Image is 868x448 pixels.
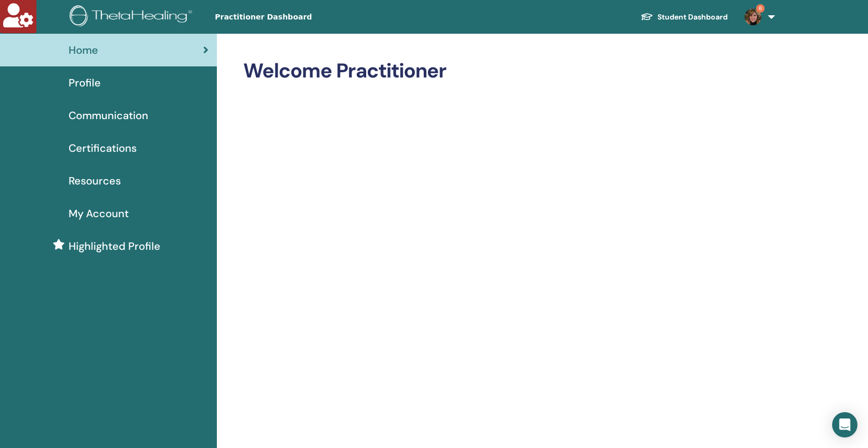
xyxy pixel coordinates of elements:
span: 6 [756,4,765,13]
h2: Welcome Practitioner [243,59,773,83]
span: Communication [69,108,148,123]
div: Open Intercom Messenger [832,412,857,437]
span: Profile [69,75,101,91]
span: Certifications [69,140,137,156]
span: Home [69,42,98,58]
span: My Account [69,206,129,221]
img: graduation-cap-white.svg [641,12,653,21]
span: Practitioner Dashboard [215,12,373,23]
img: default.jpg [745,8,761,25]
img: logo.png [70,5,196,29]
span: Resources [69,173,121,189]
span: Highlighted Profile [69,238,160,254]
a: Student Dashboard [632,7,736,27]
